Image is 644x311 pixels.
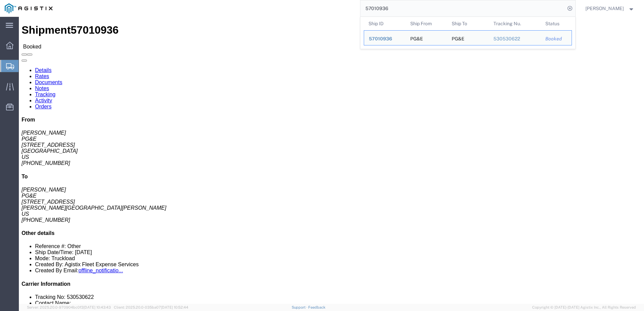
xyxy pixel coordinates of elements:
a: Support [292,305,309,309]
span: Deni Smith [585,5,624,12]
div: 530530622 [493,35,536,42]
iframe: FS Legacy Container [19,17,644,304]
div: Booked [545,35,567,42]
span: Copyright © [DATE]-[DATE] Agistix Inc., All Rights Reserved [532,305,636,310]
span: Client: 2025.20.0-035ba07 [114,305,188,309]
th: Tracking Nu. [488,17,541,30]
th: Ship From [405,17,447,30]
button: [PERSON_NAME] [585,4,635,12]
span: [DATE] 10:52:44 [161,305,188,309]
span: [DATE] 10:43:43 [84,305,111,309]
input: Search for shipment number, reference number [360,0,565,16]
th: Ship To [447,17,489,30]
span: Server: 2025.20.0-970904bc0f3 [27,305,111,309]
a: Feedback [308,305,325,309]
span: 57010936 [369,36,392,41]
img: logo [5,3,53,13]
div: PG&E [410,31,423,45]
th: Ship ID [364,17,406,30]
th: Status [541,17,572,30]
table: Search Results [364,17,575,49]
div: 57010936 [369,35,401,42]
div: PG&E [452,31,464,45]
